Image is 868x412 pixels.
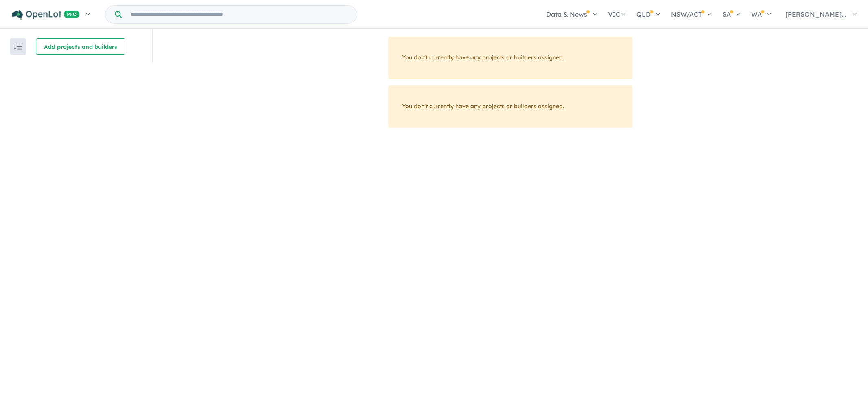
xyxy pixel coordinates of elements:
div: You don't currently have any projects or builders assigned. [388,85,632,128]
div: You don't currently have any projects or builders assigned. [388,37,632,79]
input: Try estate name, suburb, builder or developer [123,6,355,23]
span: [PERSON_NAME]... [785,10,846,18]
img: Openlot PRO Logo White [12,10,80,20]
img: sort.svg [14,44,22,50]
button: Add projects and builders [36,38,125,55]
